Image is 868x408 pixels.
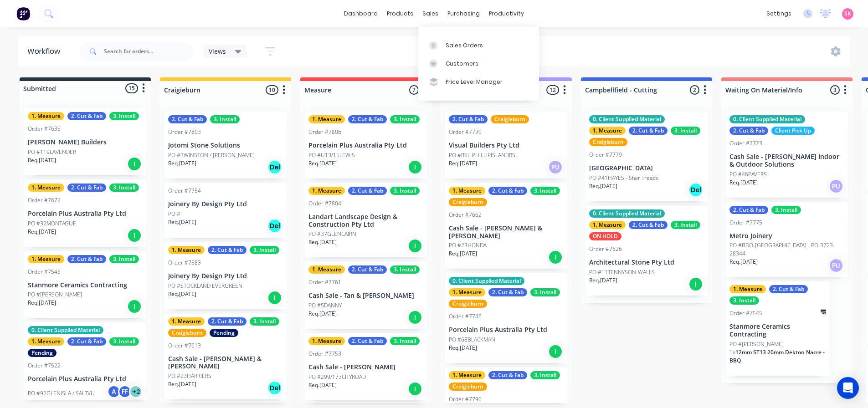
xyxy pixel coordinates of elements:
[28,196,61,204] div: Order #7672
[308,310,337,318] p: Req. [DATE]
[829,179,843,194] div: PU
[586,112,708,201] div: 0. Client Supplied Material1. Measure2. Cut & Fab3. InstallCraigieburnOrder #7779[GEOGRAPHIC_DATA...
[67,255,106,263] div: 2. Cut & Fab
[729,115,805,123] div: 0. Client Supplied Material
[208,317,247,326] div: 2. Cut & Fab
[127,299,142,314] div: I
[589,115,665,123] div: 0. Client Supplied Material
[729,309,762,317] div: Order #7545
[408,239,422,253] div: I
[589,268,655,276] p: PO #11TENNYSON-WALLS
[589,245,622,253] div: Order #7626
[449,159,477,168] p: Req. [DATE]
[210,115,240,123] div: 3. Install
[28,291,82,299] p: PO #[PERSON_NAME]
[729,232,844,240] p: Metro Joinery
[449,250,477,258] p: Req. [DATE]
[308,381,337,389] p: Req. [DATE]
[488,187,527,195] div: 2. Cut & Fab
[308,292,423,300] p: Cash Sale - Tan & [PERSON_NAME]
[449,151,518,159] p: PO #RSL-PHILLIPISLANDRSL
[837,377,859,399] div: Open Intercom Messenger
[127,157,142,171] div: I
[443,7,484,20] div: purchasing
[418,73,539,91] a: Price Level Manager
[729,127,768,135] div: 2. Cut & Fab
[308,373,366,381] p: PO #299/173CITYROAD
[488,371,527,379] div: 2. Cut & Fab
[729,170,767,178] p: PO #46PAVERS
[449,371,485,379] div: 1. Measure
[548,250,563,265] div: I
[348,187,387,195] div: 2. Cut & Fab
[729,340,784,348] p: PO #[PERSON_NAME]
[449,312,482,321] div: Order #7746
[28,255,64,263] div: 1. Measure
[726,202,848,277] div: 2. Cut & Fab3. InstallOrder #7775Metro JoineryPO #BDO-[GEOGRAPHIC_DATA] - PO-3723-28344Req.[DATE]PU
[589,127,626,135] div: 1. Measure
[168,282,242,290] p: PO #STOCKLAND EVERGREEN
[688,183,703,197] div: Del
[589,174,658,182] p: PO #41HAYES - Stair Treads
[729,178,758,187] p: Req. [DATE]
[729,206,768,214] div: 2. Cut & Fab
[308,128,341,136] div: Order #7806
[109,337,139,346] div: 3. Install
[168,342,201,350] div: Order #7613
[530,288,560,296] div: 3. Install
[168,200,283,208] p: Joinery By Design Pty Ltd
[250,317,279,326] div: 3. Install
[382,7,418,20] div: products
[168,272,283,280] p: Joinery By Design Pty Ltd
[308,337,345,345] div: 1. Measure
[305,183,427,258] div: 1. Measure2. Cut & Fab3. InstallOrder #7804Landart Landscape Design & Construction Pty LtdPO #37G...
[589,221,626,229] div: 1. Measure
[127,228,142,243] div: I
[67,112,106,120] div: 2. Cut & Fab
[28,337,64,346] div: 1. Measure
[28,326,103,334] div: 0. Client Supplied Material
[449,344,477,352] p: Req. [DATE]
[28,148,76,156] p: PO #119LAVENDER
[308,199,341,208] div: Order #7804
[449,142,564,149] p: Visual Builders Pty Ltd
[348,115,387,123] div: 2. Cut & Fab
[308,230,356,238] p: PO #37GLENCAIRN
[390,115,420,123] div: 3. Install
[164,183,287,238] div: Order #7754Joinery By Design Pty LtdPO #Req.[DATE]Del
[28,184,64,192] div: 1. Measure
[589,164,704,172] p: [GEOGRAPHIC_DATA]
[530,187,560,195] div: 3. Install
[729,296,759,305] div: 3. Install
[671,127,700,135] div: 3. Install
[446,60,478,68] div: Customers
[67,337,106,346] div: 2. Cut & Fab
[449,198,487,206] div: Craigieburn
[771,127,815,135] div: Client Pick Up
[308,301,342,310] p: PO #5DANNY
[771,206,801,214] div: 3. Install
[168,142,283,149] p: Jotomi Stone Solutions
[168,246,205,254] div: 1. Measure
[729,258,758,266] p: Req. [DATE]
[844,10,851,18] span: SK
[168,329,206,337] div: Craigieburn
[28,389,95,398] p: PO #92GLENISLA / SALTVU
[491,115,529,123] div: Craigieburn
[308,151,355,159] p: PO #U13/15LEWIS
[168,128,201,136] div: Order #7803
[109,255,139,263] div: 3. Install
[671,221,700,229] div: 3. Install
[28,156,56,164] p: Req. [DATE]
[762,7,796,20] div: settings
[308,265,345,274] div: 1. Measure
[308,187,345,195] div: 1. Measure
[168,218,196,226] p: Req. [DATE]
[484,7,529,20] div: productivity
[548,160,563,174] div: PU
[28,138,143,146] p: [PERSON_NAME] Builders
[729,139,762,148] div: Order #7723
[168,151,255,159] p: PO #3WINSTON / [PERSON_NAME]
[129,385,143,398] div: + 2
[168,355,283,371] p: Cash Sale - [PERSON_NAME] & [PERSON_NAME]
